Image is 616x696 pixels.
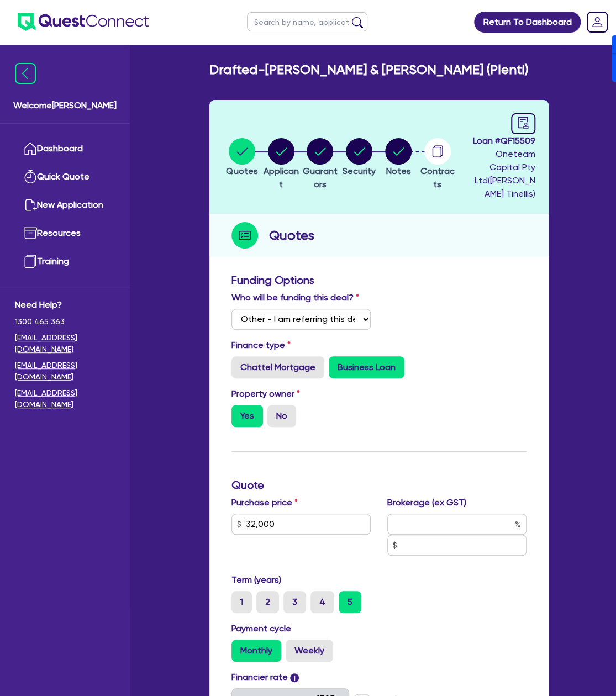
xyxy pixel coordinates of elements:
label: 5 [339,591,361,613]
label: Yes [231,405,263,427]
label: Payment cycle [231,622,291,635]
label: Financier rate [231,671,299,684]
span: Guarantors [303,166,338,189]
label: Term (years) [231,573,281,587]
label: Monthly [231,640,281,662]
label: 3 [283,591,306,613]
a: New Application [15,191,115,219]
label: Weekly [286,640,333,662]
button: Security [342,138,376,178]
a: Resources [15,219,115,247]
a: Quick Quote [15,163,115,191]
span: Quotes [226,166,257,176]
img: new-application [24,198,37,212]
span: Need Help? [15,298,115,312]
a: [EMAIL_ADDRESS][DOMAIN_NAME] [15,332,115,355]
span: audit [517,117,529,129]
a: [EMAIL_ADDRESS][DOMAIN_NAME] [15,387,115,410]
a: [EMAIL_ADDRESS][DOMAIN_NAME] [15,360,115,383]
img: icon-menu-close [15,63,36,84]
a: Training [15,247,115,276]
h3: Quote [231,478,527,492]
label: 4 [310,591,334,613]
label: Property owner [231,387,300,400]
label: Who will be funding this deal? [231,291,359,304]
img: training [24,255,37,268]
img: quest-connect-logo-blue [18,13,149,31]
img: resources [24,226,37,240]
h3: Funding Options [231,273,527,287]
span: Contracts [420,166,455,189]
span: Security [343,166,376,176]
label: No [267,405,296,427]
h2: Quotes [269,225,314,245]
img: quick-quote [24,170,37,183]
label: 1 [231,591,252,613]
span: Oneteam Capital Pty Ltd ( [PERSON_NAME] Tinellis ) [475,149,535,199]
label: Purchase price [231,496,298,509]
button: Notes [385,138,412,178]
span: 1300 465 363 [15,316,115,328]
label: Brokerage (ex GST) [387,496,466,509]
h2: Drafted - [PERSON_NAME] & [PERSON_NAME] (Plenti) [209,62,528,78]
button: Contracts [418,138,457,192]
button: Guarantors [301,138,340,192]
button: Applicant [261,138,301,192]
a: Dropdown toggle [583,8,612,36]
span: i [290,673,299,682]
img: step-icon [231,222,258,249]
a: Return To Dashboard [474,12,581,33]
span: Applicant [264,166,299,189]
label: Finance type [231,339,291,352]
a: Dashboard [15,135,115,163]
button: Quotes [225,138,258,178]
span: Welcome [PERSON_NAME] [13,99,117,112]
label: Chattel Mortgage [231,356,324,378]
label: Business Loan [329,356,404,378]
span: Loan # QF15509 [472,134,535,147]
input: Search by name, application ID or mobile number... [247,12,367,31]
label: 2 [256,591,279,613]
span: Notes [386,166,410,176]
